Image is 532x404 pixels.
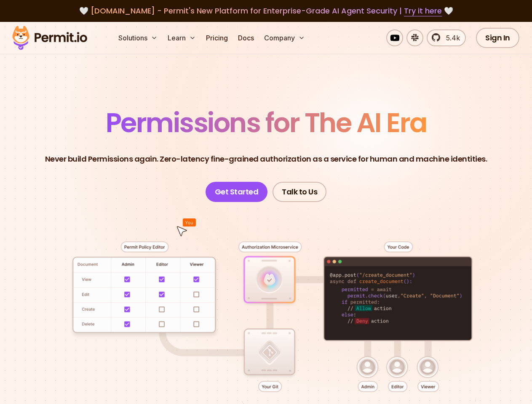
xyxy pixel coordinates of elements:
[164,29,199,46] button: Learn
[91,5,442,16] span: [DOMAIN_NAME] - Permit's New Platform for Enterprise-Grade AI Agent Security |
[115,29,161,46] button: Solutions
[8,24,91,52] img: Permit logo
[427,29,466,46] a: 5.4k
[235,29,257,46] a: Docs
[404,5,442,16] a: Try it here
[106,104,427,141] span: Permissions for The AI Era
[441,33,460,43] span: 5.4k
[206,182,268,202] a: Get Started
[476,28,519,48] a: Sign In
[20,5,512,17] div: 🤍 🤍
[273,182,326,202] a: Talk to Us
[203,29,231,46] a: Pricing
[45,153,487,165] p: Never build Permissions again. Zero-latency fine-grained authorization as a service for human and...
[261,29,308,46] button: Company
